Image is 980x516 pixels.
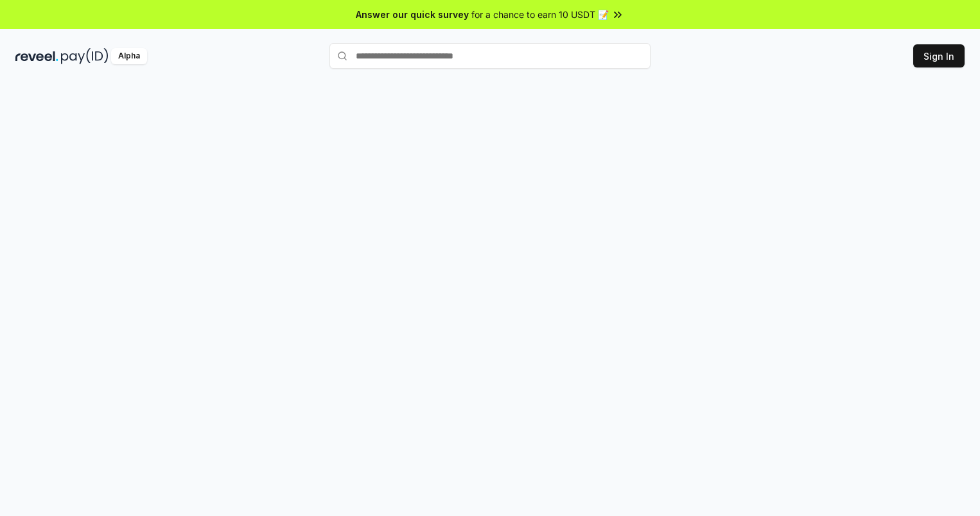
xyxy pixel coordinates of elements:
span: for a chance to earn 10 USDT 📝 [471,8,609,21]
img: reveel_dark [15,48,58,64]
button: Sign In [913,44,965,67]
span: Answer our quick survey [356,8,469,21]
img: pay_id [61,48,109,64]
div: Alpha [111,48,147,64]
